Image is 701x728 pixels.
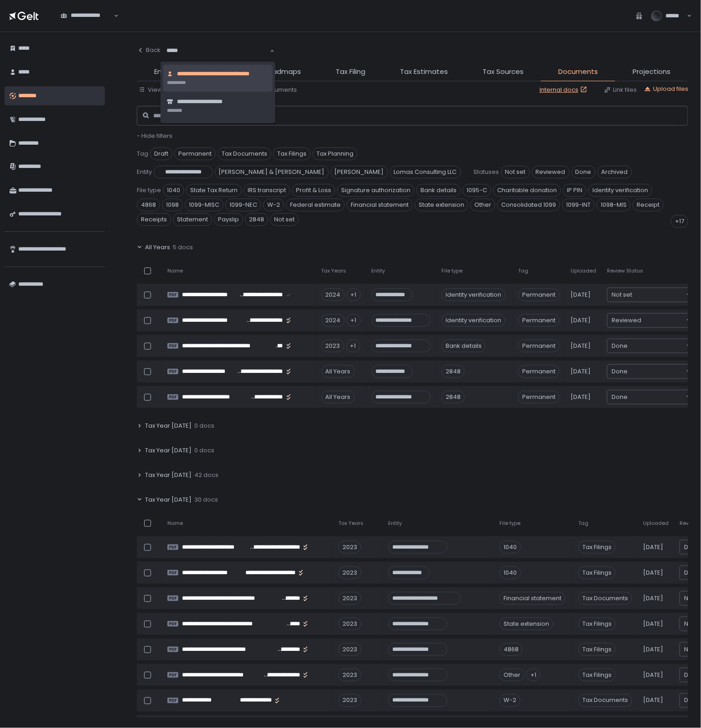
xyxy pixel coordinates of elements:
button: - Hide filters [137,132,172,140]
span: File type [499,520,520,527]
div: Identity verification [441,314,505,327]
span: Lomas Consulting LLC [390,166,461,178]
span: Not set [612,290,632,299]
span: Tax Documents [218,147,271,160]
span: Reviewed [612,316,641,325]
span: 4868 [137,199,160,211]
span: 42 docs [194,471,218,479]
span: Tax Years [322,267,347,274]
span: IP PIN [563,184,587,197]
span: Review Status [607,267,643,274]
div: 2023 [338,592,361,605]
input: Search for option [61,20,113,29]
div: W-2 [499,694,520,707]
span: Tax Year [DATE] [145,471,192,479]
div: Search for option [608,314,694,327]
span: State extension [415,199,468,211]
span: Done [684,670,700,680]
span: Tax Year [DATE] [145,496,192,504]
span: 1099-NEC [225,199,261,211]
button: Upload files [644,85,688,93]
span: Permanent [518,340,560,352]
div: +1 [347,314,361,327]
div: 1040 [499,541,521,554]
span: 5 docs [173,243,193,251]
span: Tax Year [DATE] [145,422,192,430]
span: Roadmaps [264,67,301,77]
div: 4868 [499,643,523,656]
span: Receipt [633,199,664,211]
span: Profit & Loss [292,184,335,197]
span: [DATE] [643,645,663,654]
span: Tax Planning [312,147,358,160]
span: Documents [558,67,598,77]
span: Bank details [416,184,461,197]
span: Permanent [518,314,560,327]
span: Archived [597,166,632,178]
span: Tax Year [DATE] [145,446,192,455]
span: Reviewed [532,166,570,178]
span: Done [684,568,700,577]
span: Permanent [518,365,560,378]
span: Statuses [474,168,499,176]
span: Entity [372,267,385,274]
div: 2023 [338,541,361,554]
span: Entity [154,67,173,77]
span: Tax Years [338,520,363,527]
div: View by: Tax years [139,86,202,94]
span: Name [167,267,183,274]
span: Financial statement [347,199,413,211]
div: 2024 [322,288,345,301]
span: Federal estimate [286,199,345,211]
div: Search for option [608,365,694,378]
span: Entity [137,168,152,176]
span: Charitable donation [493,184,561,197]
span: - Hide filters [137,131,172,140]
span: Draft [150,147,172,160]
div: +17 [671,215,688,228]
span: Tag [518,267,528,274]
span: Entity [388,520,402,527]
div: Back [137,46,161,54]
span: [DATE] [571,291,591,299]
input: Search for option [628,341,685,351]
div: Search for option [161,41,275,60]
div: 2023 [338,566,361,579]
span: Tax Filings [578,618,616,630]
span: [DATE] [643,594,663,602]
span: Tax Filings [273,147,311,160]
span: Tax Filing [336,67,365,77]
span: 1095-C [462,184,491,197]
span: Done [684,543,700,552]
span: [DATE] [643,697,663,705]
input: Search for option [166,46,269,55]
span: 0 docs [194,446,214,455]
span: Tax Documents [578,694,632,707]
span: Payslip [214,213,243,226]
input: Search for option [632,290,685,299]
div: All Years [322,391,355,403]
span: Tax Estimates [400,67,448,77]
span: Tax Sources [483,67,524,77]
span: Uploaded [571,267,596,274]
span: Receipts [137,213,171,226]
span: 1040 [163,184,184,197]
div: Search for option [608,339,694,353]
span: 1098-MIS [597,199,631,211]
input: Search for option [628,393,685,402]
span: Done [612,367,628,376]
span: Done [571,166,596,178]
div: 2848 [441,365,465,378]
span: Not set [501,166,530,178]
div: 2023 [322,340,344,352]
span: 30 docs [194,496,218,504]
span: Tax Filings [578,541,616,554]
button: Link files [604,86,637,94]
span: Consolidated 1099 [497,199,560,211]
div: State extension [499,618,553,630]
div: Search for option [608,390,694,404]
span: Name [167,520,183,527]
span: [PERSON_NAME] & [PERSON_NAME] [215,166,329,178]
span: Other [470,199,495,211]
div: 2024 [322,314,345,327]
